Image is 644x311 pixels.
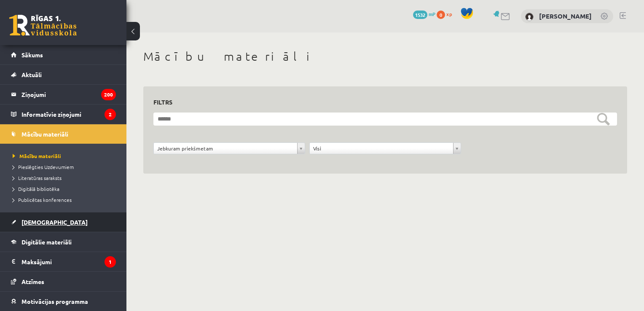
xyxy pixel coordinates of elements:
legend: Maksājumi [21,252,116,271]
a: [DEMOGRAPHIC_DATA] [11,212,116,232]
a: Mācību materiāli [13,152,118,160]
a: Atzīmes [11,272,116,291]
span: Atzīmes [21,278,44,285]
h3: Filtrs [153,97,607,108]
span: [DEMOGRAPHIC_DATA] [21,218,88,226]
a: Pieslēgties Uzdevumiem [13,163,118,171]
a: Sākums [11,45,116,64]
a: Ziņojumi200 [11,85,116,104]
span: Pieslēgties Uzdevumiem [13,164,74,170]
i: 2 [105,109,116,120]
img: Paula Pavlova [525,13,534,21]
a: 1532 mP [413,11,435,17]
a: Digitālie materiāli [11,232,116,252]
a: Maksājumi1 [11,252,116,271]
a: 0 xp [437,11,456,17]
span: Aktuāli [21,71,42,78]
a: Digitālā bibliotēka [13,185,118,193]
span: mP [429,11,435,17]
h1: Mācību materiāli [143,49,627,64]
span: Motivācijas programma [21,298,88,305]
a: [PERSON_NAME] [539,12,592,20]
legend: Informatīvie ziņojumi [21,105,116,124]
a: Jebkuram priekšmetam [154,143,305,154]
span: Mācību materiāli [13,153,61,159]
span: Visi [313,143,450,154]
a: Aktuāli [11,65,116,84]
i: 200 [101,89,116,100]
a: Informatīvie ziņojumi2 [11,105,116,124]
a: Publicētas konferences [13,196,118,204]
legend: Ziņojumi [21,85,116,104]
span: Publicētas konferences [13,196,72,203]
a: Visi [310,143,461,154]
a: Motivācijas programma [11,292,116,311]
span: Mācību materiāli [21,130,68,138]
i: 1 [105,256,116,268]
span: Digitālā bibliotēka [13,185,59,192]
span: Sākums [21,51,43,59]
span: 1532 [413,11,427,19]
span: Literatūras saraksts [13,174,62,181]
a: Literatūras saraksts [13,174,118,182]
span: Jebkuram priekšmetam [157,143,294,154]
span: Digitālie materiāli [21,238,72,246]
a: Mācību materiāli [11,124,116,144]
span: xp [446,11,452,17]
span: 0 [437,11,445,19]
a: Rīgas 1. Tālmācības vidusskola [9,15,77,36]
